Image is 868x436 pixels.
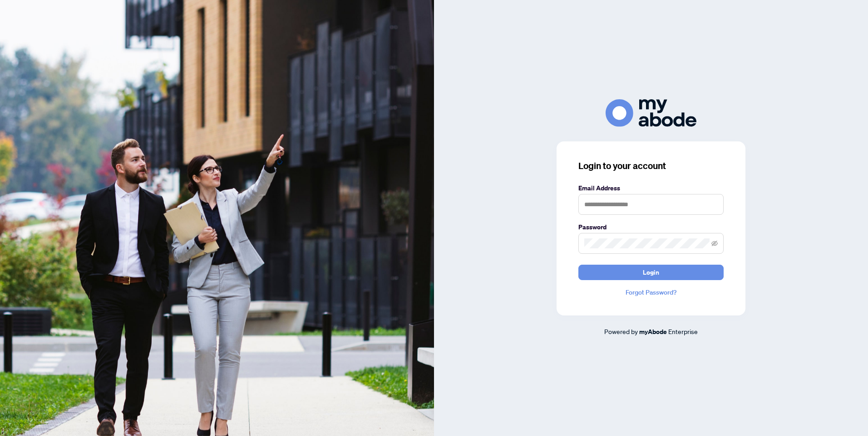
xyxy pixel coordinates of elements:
span: eye-invisible [711,240,718,247]
a: Forgot Password? [578,287,724,297]
a: myAbode [639,327,667,337]
label: Password [578,222,724,232]
button: Login [578,265,724,280]
h3: Login to your account [578,160,724,172]
label: Email Address [578,183,724,193]
span: Powered by [604,327,638,335]
span: Enterprise [668,327,698,335]
img: ma-logo [606,99,696,127]
span: Login [643,265,659,280]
